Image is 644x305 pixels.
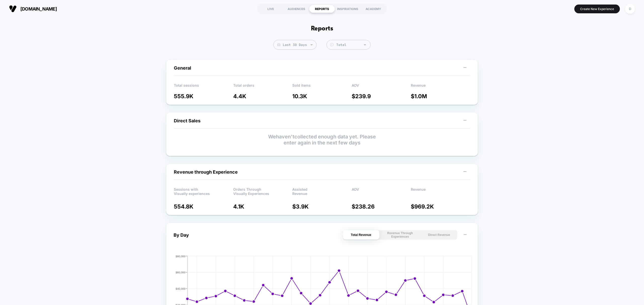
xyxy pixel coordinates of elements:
tspan: $40,000 [176,287,185,290]
div: AUDIENCES [284,5,309,13]
p: 555.9K [174,93,233,99]
button: [DOMAIN_NAME] [8,5,58,13]
p: $ 3.9K [292,203,352,210]
div: Total [336,43,368,47]
button: D [624,4,636,14]
p: Orders Through Visually Experiences [233,187,293,195]
p: We haven't collected enough data yet. Please enter again in the next few days [174,134,470,146]
p: $ 239.9 [352,93,411,99]
tspan: $80,000 [176,255,185,258]
img: calendar [277,43,280,46]
p: AOV [352,83,411,91]
p: Sessions with Visually experiences [174,187,233,195]
img: end [311,44,312,45]
span: Last 30 Days [273,40,316,49]
button: Create New Experience [574,5,620,13]
div: ACADEMY [360,5,386,13]
span: General [174,65,191,71]
button: Revenue Through Experiences [382,230,418,240]
p: AOV [352,187,411,195]
p: 4.1K [233,203,293,210]
div: REPORTS [309,5,335,13]
tspan: $60,000 [176,271,185,274]
p: Total sessions [174,83,233,91]
div: By Day [174,232,189,238]
p: Total orders [233,83,293,91]
span: [DOMAIN_NAME] [20,6,57,12]
p: $ 969.2K [411,203,470,210]
p: 554.8K [174,203,233,210]
p: Sold items [292,83,352,91]
div: D [625,4,635,14]
img: Visually logo [9,5,17,13]
p: Revenue [411,187,470,195]
h1: Reports [311,25,333,32]
p: $ 238.26 [352,203,411,210]
p: Revenue [411,83,470,91]
span: Revenue through Experience [174,169,238,175]
div: LIVE [258,5,284,13]
span: Direct Sales [174,118,200,123]
p: 4.4K [233,93,293,99]
button: Total Revenue [343,230,379,240]
p: $ 1.0M [411,93,470,99]
p: 10.3K [292,93,352,99]
button: Direct Revenue [421,230,457,240]
tspan: $ [331,43,332,46]
p: Assisted Revenue [292,187,352,195]
div: INSPIRATIONS [335,5,360,13]
img: end [364,44,366,45]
